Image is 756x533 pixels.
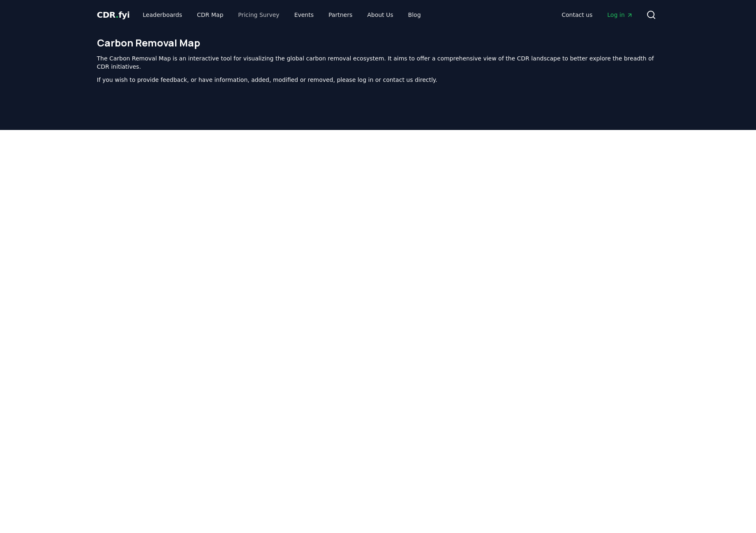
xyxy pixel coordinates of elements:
a: CDR.fyi [97,9,130,21]
h1: Carbon Removal Map [97,36,659,49]
a: Log in [601,7,639,22]
span: CDR fyi [97,10,130,20]
p: If you wish to provide feedback, or have information, added, modified or removed, please log in o... [97,76,659,84]
span: Log in [607,11,633,19]
a: Leaderboards [136,7,189,22]
nav: Main [555,7,639,22]
a: Blog [402,7,428,22]
p: The Carbon Removal Map is an interactive tool for visualizing the global carbon removal ecosystem... [97,54,659,71]
a: Pricing Survey [231,7,286,22]
span: . [116,10,118,20]
a: Events [288,7,320,22]
a: Contact us [555,7,599,22]
a: About Us [361,7,400,22]
nav: Main [136,7,427,22]
a: CDR Map [190,7,230,22]
a: Partners [322,7,359,22]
